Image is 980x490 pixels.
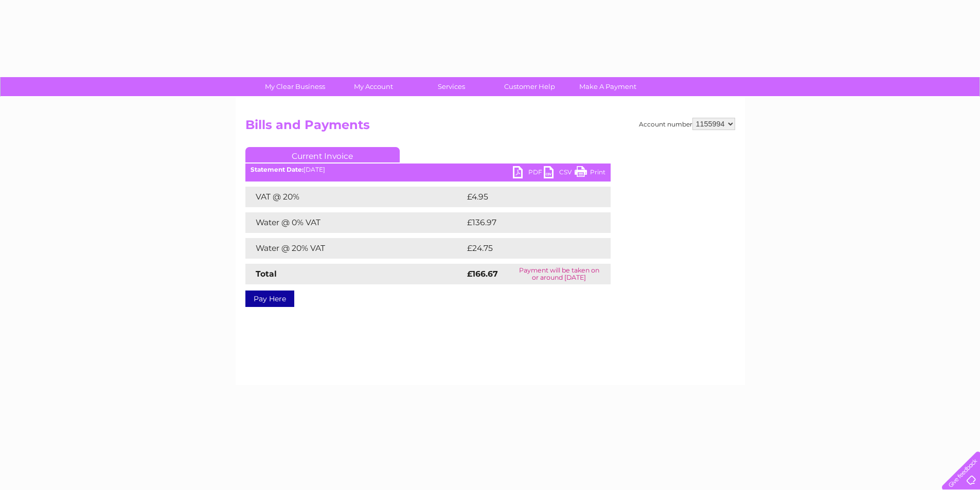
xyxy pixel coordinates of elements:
[245,291,294,307] a: Pay Here
[251,166,304,173] b: Statement Date:
[245,212,465,233] td: Water @ 0% VAT
[465,212,592,233] td: £136.97
[513,166,544,181] a: PDF
[544,166,575,181] a: CSV
[465,238,590,259] td: £24.75
[245,166,611,173] div: [DATE]
[467,269,498,279] strong: £166.67
[565,77,650,96] a: Make A Payment
[331,77,416,96] a: My Account
[256,269,277,279] strong: Total
[253,77,337,96] a: My Clear Business
[465,187,586,207] td: £4.95
[245,238,465,259] td: Water @ 20% VAT
[245,147,400,162] a: Current Invoice
[639,118,735,130] div: Account number
[487,77,572,96] a: Customer Help
[245,187,465,207] td: VAT @ 20%
[575,166,605,181] a: Print
[245,118,735,137] h2: Bills and Payments
[409,77,494,96] a: Services
[508,264,611,284] td: Payment will be taken on or around [DATE]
